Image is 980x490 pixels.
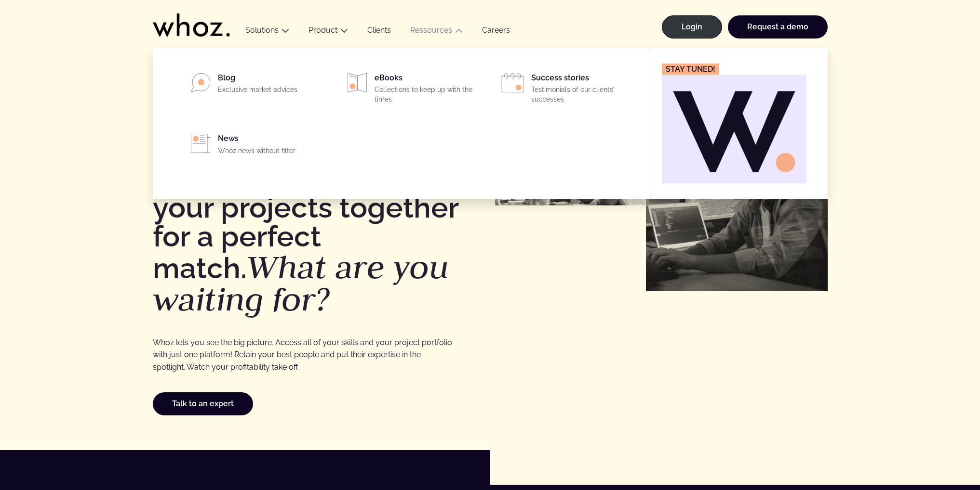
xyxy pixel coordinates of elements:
p: Testimonials of our clients’ successes [531,85,638,104]
p: Whoz news without filter [218,146,325,156]
a: Careers [472,26,520,39]
div: Blog [218,73,325,98]
a: BlogExclusive market advices [180,73,325,98]
a: Product [309,26,337,35]
div: News [218,134,325,159]
figcaption: Stay tuned! [662,64,719,75]
p: Exclusive market advices [218,85,325,95]
a: Login [662,15,722,39]
div: eBooks [375,73,482,108]
div: Success stories [531,73,638,108]
a: Talk to an expert [153,392,253,415]
button: Product [299,26,358,39]
button: Ressources [401,26,472,39]
a: NewsWhoz news without filter [180,134,325,159]
a: eBooksCollections to keep up with the times [336,73,482,108]
img: ESN [495,105,646,206]
a: Success storiesTestimonials of our clients’ successes [493,73,638,108]
button: Solutions [236,26,299,39]
a: Ressources [410,26,452,35]
img: PICTO_PRESSE-ET-ACTUALITE-1.svg [191,134,210,153]
a: Stay tuned! [662,64,806,183]
em: What are you waiting for? [153,245,449,321]
a: Clients [358,26,401,39]
p: Collections to keep up with the times [375,85,482,104]
img: PICTO_BLOG.svg [191,73,210,92]
p: Whoz lets you see the big picture. Access all of your skills and your project portfolio with just... [153,336,452,373]
a: Request a demo [728,15,828,39]
img: PICTO_EVENEMENTS.svg [501,73,524,92]
h1: Finally, a way to bring your consultants and your projects together for a perfect match. [153,135,485,316]
img: PICTO_LIVRES.svg [348,73,367,92]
